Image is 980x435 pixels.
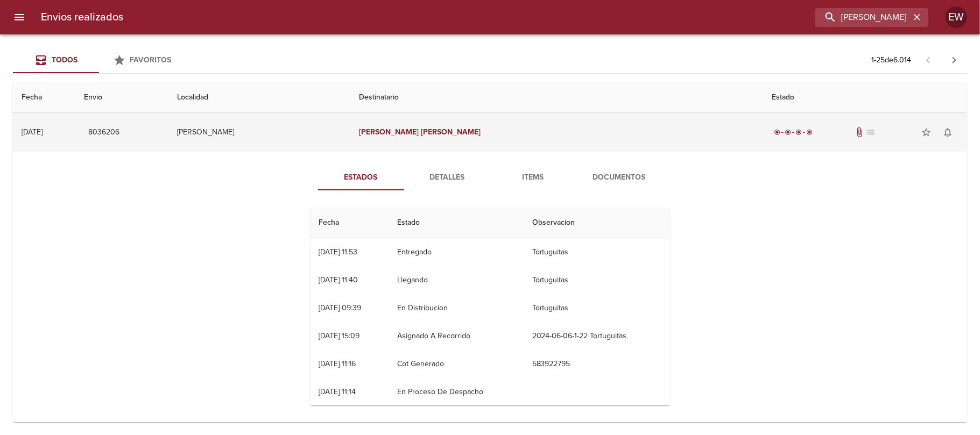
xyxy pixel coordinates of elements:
th: Observacion [524,208,670,238]
td: Asignado A Recorrido [389,322,524,350]
div: Tabs detalle de guia [318,165,662,190]
td: En Distribucion [389,294,524,322]
td: Cot Generado [389,350,524,378]
button: Activar notificaciones [937,122,958,143]
div: [DATE] 11:53 [319,247,358,256]
span: Detalles [411,171,484,184]
th: Fecha [13,82,75,113]
th: Fecha [311,208,389,238]
td: Entregado [389,238,524,266]
button: 8036206 [84,123,124,142]
td: En Proceso De Despacho [389,378,524,406]
td: 583922795 [524,350,670,378]
table: Tabla de seguimiento [311,208,670,406]
em: [PERSON_NAME] [421,127,481,137]
span: Favoritos [130,55,172,65]
div: [DATE] 15:09 [319,331,360,340]
span: radio_button_checked [806,129,813,136]
div: EW [946,6,967,28]
div: Entregado [772,127,815,138]
div: [DATE] 11:40 [319,275,358,284]
div: Abrir información de usuario [946,6,967,28]
span: radio_button_checked [785,129,791,136]
span: notifications_none [942,127,953,138]
div: [DATE] 11:16 [319,359,356,368]
input: buscar [815,8,910,27]
th: Localidad [168,82,350,113]
div: [DATE] 11:14 [319,387,356,396]
td: Tortuguitas [524,238,670,266]
td: 2024-06-06-1-22 Tortuguitas [524,322,670,350]
span: No tiene pedido asociado [865,127,876,138]
th: Estado [389,208,524,238]
em: [PERSON_NAME] [359,127,419,137]
th: Envio [75,82,168,113]
h6: Envios realizados [41,9,123,26]
span: radio_button_checked [774,129,780,136]
span: 8036206 [88,126,119,139]
span: Items [497,171,570,184]
span: Tiene documentos adjuntos [854,127,865,138]
td: [PERSON_NAME] [168,113,350,152]
span: radio_button_checked [795,129,802,136]
p: 1 - 25 de 6.014 [871,55,911,66]
button: Agregar a favoritos [915,122,937,143]
span: Todos [52,55,77,65]
td: Llegando [389,266,524,294]
span: star_border [921,127,932,138]
th: Destinatario [350,82,763,113]
th: Estado [763,82,967,113]
div: Tabs Envios [13,47,185,73]
span: Documentos [583,171,656,184]
button: menu [6,4,32,30]
div: [DATE] [22,127,43,137]
div: [DATE] 09:39 [319,303,362,312]
td: Tortuguitas [524,266,670,294]
td: Tortuguitas [524,294,670,322]
span: Estados [325,171,398,184]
